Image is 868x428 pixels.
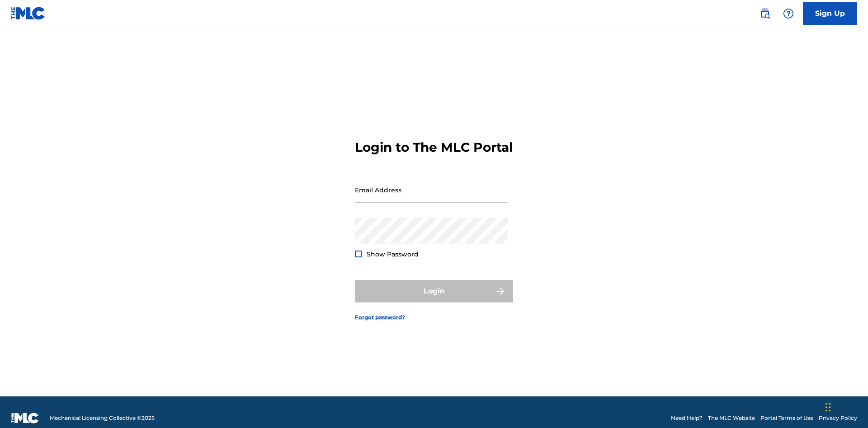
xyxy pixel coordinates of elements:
[803,2,857,25] a: Sign Up
[671,414,703,422] a: Need Help?
[355,140,513,155] h3: Login to The MLC Portal
[760,414,813,422] a: Portal Terms of Use
[826,394,831,421] div: Drag
[11,7,46,20] img: MLC Logo
[355,313,405,321] a: Forgot password?
[759,8,770,19] img: search
[11,413,39,423] img: logo
[50,414,155,422] span: Mechanical Licensing Collective © 2025
[823,385,868,428] iframe: Chat Widget
[756,5,774,23] a: Public Search
[367,250,419,258] span: Show Password
[783,8,794,19] img: help
[708,414,755,422] a: The MLC Website
[819,414,857,422] a: Privacy Policy
[779,5,797,23] div: Help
